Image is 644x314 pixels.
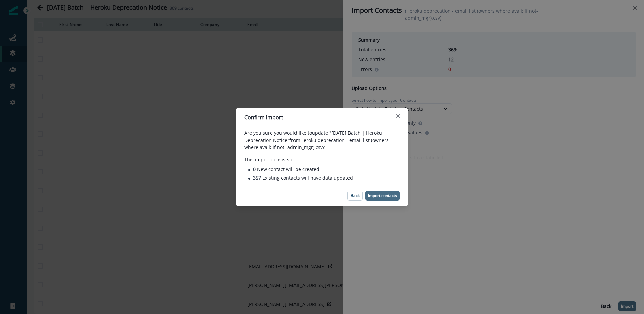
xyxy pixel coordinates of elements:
[253,174,262,181] span: 357
[351,193,360,198] p: Back
[347,191,363,201] button: Back
[368,193,397,198] p: Import contacts
[253,174,353,181] p: Existing contacts will have data updated
[393,111,404,121] button: Close
[253,166,319,173] p: New contact will be created
[244,156,400,163] p: This import consists of
[244,129,400,151] p: Are you sure you would like to update "[DATE] Batch | Heroku Deprecation Notice" from Heroku depr...
[244,113,283,121] p: Confirm import
[365,191,400,201] button: Import contacts
[253,166,257,172] span: 0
